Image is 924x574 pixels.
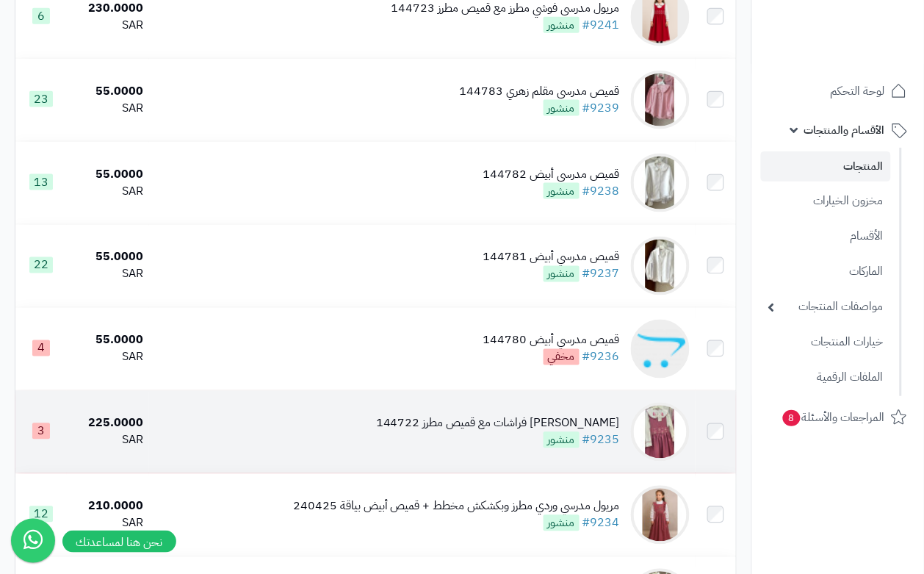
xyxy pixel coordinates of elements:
[73,17,144,34] div: SAR
[631,237,690,295] img: قميص مدرسي أبيض 144781
[544,432,580,448] span: منشور
[582,348,620,366] a: #9236
[631,486,690,545] img: مريول مدرسي وردي مطرز وبكشكش مخطط + قميص أبيض بياقة 240425
[29,257,53,273] span: 22
[32,423,50,440] span: 3
[376,415,620,432] div: [PERSON_NAME] فراشات مع قميص مطرز 144722
[544,349,580,365] span: مخفي
[761,400,915,435] a: المراجعات والأسئلة8
[73,432,144,449] div: SAR
[631,403,690,462] img: مريول مدرسي وردي مطرز فراشات مع قميص مطرز 144722
[544,17,580,33] span: منشور
[73,266,144,283] div: SAR
[631,320,690,379] img: قميص مدرسي أبيض 144780
[29,174,53,190] span: 13
[761,220,891,252] a: الأقسام
[582,431,620,449] a: #9235
[460,83,620,100] div: قميص مدرسي مقلم زهري 144783
[831,81,885,101] span: لوحة التحكم
[483,332,620,349] div: قميص مدرسي أبيض 144780
[483,166,620,183] div: قميص مدرسي أبيض 144782
[73,100,144,117] div: SAR
[73,183,144,200] div: SAR
[73,249,144,266] div: 55.0000
[483,249,620,266] div: قميص مدرسي أبيض 144781
[73,166,144,183] div: 55.0000
[761,326,891,358] a: خيارات المنتجات
[32,8,50,24] span: 6
[782,407,885,428] span: المراجعات والأسئلة
[544,515,580,531] span: منشور
[73,415,144,432] div: 225.0000
[582,182,620,200] a: #9238
[544,183,580,199] span: منشور
[73,83,144,100] div: 55.0000
[761,291,891,323] a: مواصفات المنتجات
[29,506,53,523] span: 12
[631,154,690,212] img: قميص مدرسي أبيض 144782
[544,100,580,116] span: منشور
[824,12,910,43] img: logo-2.png
[544,266,580,282] span: منشور
[761,185,891,217] a: مخزون الخيارات
[582,16,620,34] a: #9241
[73,349,144,366] div: SAR
[582,514,620,532] a: #9234
[582,265,620,283] a: #9237
[73,332,144,349] div: 55.0000
[804,120,885,140] span: الأقسام والمنتجات
[32,340,50,356] span: 4
[761,362,891,393] a: الملفات الرقمية
[761,73,915,109] a: لوحة التحكم
[73,515,144,532] div: SAR
[631,71,690,129] img: قميص مدرسي مقلم زهري 144783
[293,498,620,515] div: مريول مدرسي وردي مطرز وبكشكش مخطط + قميص أبيض بياقة 240425
[761,256,891,287] a: الماركات
[582,99,620,117] a: #9239
[29,91,53,107] span: 23
[782,409,801,427] span: 8
[761,151,891,182] a: المنتجات
[73,498,144,515] div: 210.0000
